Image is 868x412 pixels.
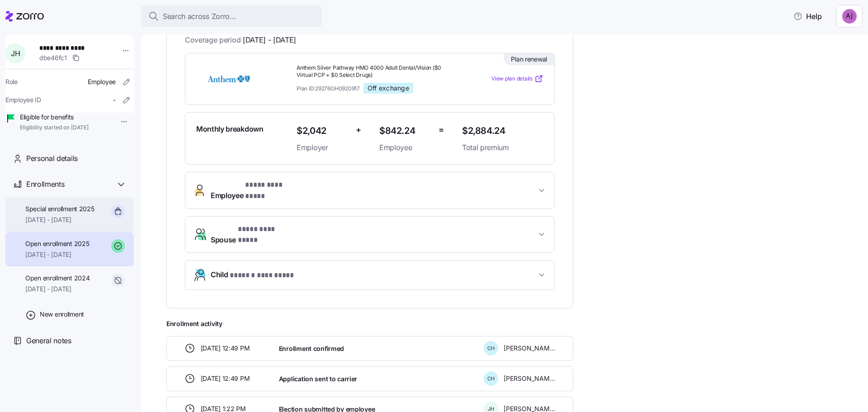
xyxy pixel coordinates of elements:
[793,11,822,22] span: Help
[25,215,94,224] span: [DATE] - [DATE]
[488,407,494,412] span: J H
[163,11,236,22] span: Search across Zorro...
[504,344,555,353] span: [PERSON_NAME]
[26,335,71,346] span: General notes
[297,64,455,80] span: Anthem Silver Pathway HMO 4000 Adult Dental/Vision ($0 Virtual PCP + $0 Select Drugs)
[379,123,431,138] span: $842.24
[462,142,543,153] span: Total premium
[487,346,495,351] span: C H
[25,204,94,213] span: Special enrollment 2025
[88,77,116,86] span: Employee
[279,374,357,384] span: Application sent to carrier
[141,5,322,27] button: Search across Zorro...
[26,153,78,164] span: Personal details
[201,344,250,353] span: [DATE] 12:49 PM
[211,269,295,281] span: Child
[20,113,89,122] span: Eligible for benefits
[25,284,90,294] span: [DATE] - [DATE]
[491,75,533,83] span: View plan details
[185,34,296,46] span: Coverage period
[201,374,250,383] span: [DATE] 12:49 PM
[26,179,64,190] span: Enrollments
[786,7,829,25] button: Help
[25,274,90,283] span: Open enrollment 2024
[166,319,573,328] span: Enrollment activity
[439,123,444,137] span: =
[462,123,543,138] span: $2,884.24
[356,123,361,137] span: +
[113,95,116,104] span: -
[279,344,344,353] span: Enrollment confirmed
[842,9,857,24] img: 7af5089e3dcb26fcc62da3cb3ec499f9
[5,95,41,104] span: Employee ID
[25,239,89,248] span: Open enrollment 2025
[211,180,301,201] span: Employee
[196,123,264,135] span: Monthly breakdown
[11,50,20,57] span: J H
[5,77,18,86] span: Role
[211,224,294,246] span: Spouse
[20,124,89,132] span: Eligibility started on [DATE]
[379,142,431,153] span: Employee
[25,250,89,259] span: [DATE] - [DATE]
[297,85,360,92] span: Plan ID: 29276OH0920917
[297,123,349,138] span: $2,042
[243,34,296,46] span: [DATE] - [DATE]
[511,55,547,64] span: Plan renewal
[297,142,349,153] span: Employer
[368,84,409,92] span: Off exchange
[504,374,555,383] span: [PERSON_NAME]
[40,310,84,319] span: New enrollment
[491,74,543,83] a: View plan details
[487,376,495,381] span: C H
[196,68,261,89] img: Anthem
[39,53,67,62] span: dbe46fc1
